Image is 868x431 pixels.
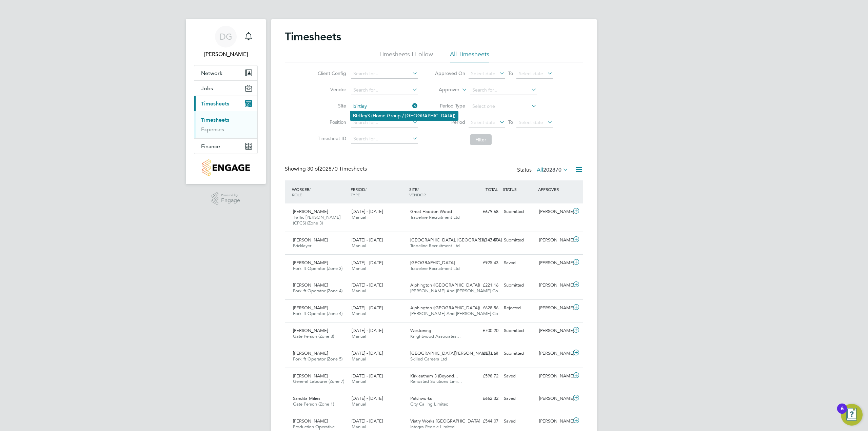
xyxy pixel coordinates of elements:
span: Manual [352,311,366,316]
span: Manual [352,288,366,294]
div: £628.56 [466,302,501,314]
span: / [309,187,311,192]
span: [GEOGRAPHIC_DATA], [GEOGRAPHIC_DATA] [410,237,502,243]
div: STATUS [501,183,536,195]
div: [PERSON_NAME] [536,302,572,314]
div: Submitted [501,206,536,217]
div: £662.32 [466,393,501,404]
div: Submitted [501,280,536,291]
span: Manual [352,378,366,384]
span: David Green [194,50,258,58]
span: Patchworks [410,395,432,401]
span: General Labourer (Zone 7) [293,378,344,384]
span: Select date [471,71,495,77]
span: Knightwood Associates… [410,333,461,339]
div: Saved [501,371,536,382]
span: Alphington ([GEOGRAPHIC_DATA]) [410,305,480,311]
span: Powered by [221,192,240,198]
span: Network [201,70,222,76]
span: Finance [201,143,220,150]
div: £925.43 [466,257,501,269]
span: Gate Person (Zone 1) [293,401,334,407]
span: 202870 [543,166,561,173]
div: Saved [501,416,536,427]
span: City Calling Limited [410,401,449,407]
div: PERIOD [349,183,408,201]
label: All [537,166,568,173]
span: [PERSON_NAME] [293,209,328,214]
div: [PERSON_NAME] [536,235,572,246]
input: Search for... [351,118,418,128]
span: Integra People Limited [410,424,455,430]
input: Search for... [351,69,418,79]
span: Tradeline Recruitment Ltd [410,214,460,220]
span: [DATE] - [DATE] [352,237,383,243]
div: [PERSON_NAME] [536,416,572,427]
label: Timesheet ID [316,135,346,141]
span: [PERSON_NAME] [293,418,328,424]
span: [DATE] - [DATE] [352,260,383,266]
button: Jobs [194,81,257,96]
span: Manual [352,424,366,430]
span: Vistry Works [GEOGRAPHIC_DATA] [410,418,480,424]
div: £593.64 [466,348,501,359]
label: Approver [429,86,459,93]
button: Open Resource Center, 6 new notifications [841,404,863,426]
span: Forklift Operator (Zone 3) [293,266,342,271]
span: / [417,187,419,192]
div: Timesheets [194,111,257,138]
div: [PERSON_NAME] [536,280,572,291]
span: 30 of [307,165,319,172]
label: Approved On [435,70,465,76]
span: To [506,69,515,78]
span: Manual [352,356,366,362]
input: Search for... [470,85,537,95]
div: £544.07 [466,416,501,427]
span: Westoning [410,328,431,333]
span: [PERSON_NAME] [293,260,328,266]
div: APPROVER [536,183,572,195]
span: [DATE] - [DATE] [352,305,383,311]
div: £679.68 [466,206,501,217]
div: [PERSON_NAME] [536,257,572,269]
button: Finance [194,139,257,154]
div: SITE [408,183,466,201]
label: Client Config [316,70,346,76]
b: Birtley [353,113,367,119]
span: Gate Person (Zone 3) [293,333,334,339]
div: Submitted [501,235,536,246]
li: Timesheets I Follow [379,50,433,62]
input: Search for... [351,102,418,111]
div: [PERSON_NAME] [536,393,572,404]
span: Select date [519,119,543,125]
div: WORKER [290,183,349,201]
span: [PERSON_NAME] [293,305,328,311]
span: [PERSON_NAME] [293,237,328,243]
span: To [506,118,515,126]
label: Period [435,119,465,125]
span: Manual [352,401,366,407]
span: VENDOR [409,192,426,197]
div: £700.20 [466,325,501,336]
span: Traffic [PERSON_NAME] (CPCS) (Zone 3) [293,214,340,226]
input: Search for... [351,134,418,144]
span: Tradeline Recruitment Ltd [410,266,460,271]
span: Engage [221,198,240,203]
a: Timesheets [201,117,229,123]
span: Sandita Milies [293,395,320,401]
div: Rejected [501,302,536,314]
span: Tradeline Recruitment Ltd [410,243,460,249]
span: Kirkleatham 3 (Beyond… [410,373,458,379]
label: Site [316,103,346,109]
div: [PERSON_NAME] [536,206,572,217]
span: Manual [352,243,366,249]
div: Status [517,165,570,175]
span: [DATE] - [DATE] [352,350,383,356]
span: TOTAL [486,187,498,192]
div: £221.16 [466,280,501,291]
div: Saved [501,393,536,404]
span: [PERSON_NAME] [293,328,328,333]
div: £1,147.50 [466,235,501,246]
div: [PERSON_NAME] [536,325,572,336]
span: Alphington ([GEOGRAPHIC_DATA]) [410,282,480,288]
